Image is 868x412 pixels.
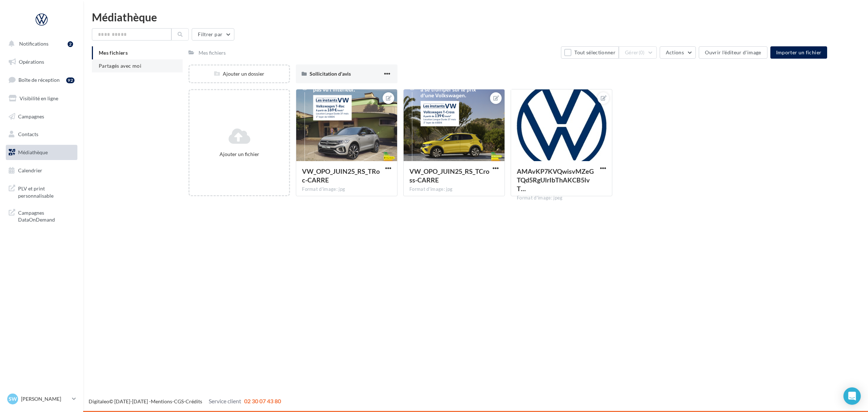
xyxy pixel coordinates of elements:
span: 02 30 07 43 80 [244,398,281,404]
p: [PERSON_NAME] [21,395,69,403]
span: Mes fichiers [99,50,128,56]
a: Mentions [151,398,172,404]
button: Gérer(0) [619,46,657,59]
a: PLV et print personnalisable [4,181,79,202]
span: © [DATE]-[DATE] - - - [89,398,281,404]
a: Campagnes [4,109,79,124]
a: CGS [174,398,184,404]
span: PLV et print personnalisable [18,184,75,199]
span: Boîte de réception [18,77,60,83]
a: Crédits [186,398,202,404]
span: Médiathèque [18,149,48,155]
a: Visibilité en ligne [4,91,79,106]
span: (0) [639,50,645,55]
span: Importer un fichier [776,49,822,55]
span: Calendrier [18,167,42,173]
span: Service client [209,398,241,404]
button: Actions [660,46,696,59]
span: Contacts [18,131,38,137]
button: Importer un fichier [770,46,827,59]
button: Notifications 2 [4,36,76,51]
div: Format d'image: jpg [302,186,391,193]
div: Open Intercom Messenger [843,387,861,405]
span: SW [9,395,17,403]
span: VW_OPO_JUIN25_RS_TRoc-CARRE [302,167,380,184]
span: Opérations [19,59,44,65]
span: AMAvKP7KVQwisvMZeGTQd5RgUlrIbThAKCB5lvT5DL0rLk-AdjSAMc9eQFrKb5X6ENhyy0kW9vnWW0x0pw=s0 [517,167,594,193]
div: 92 [66,77,75,83]
a: Digitaleo [89,398,109,404]
div: 2 [68,41,73,47]
a: Contacts [4,127,79,142]
a: Calendrier [4,163,79,178]
span: Notifications [19,41,48,47]
a: Médiathèque [4,145,79,160]
div: Format d'image: jpeg [517,195,606,201]
button: Ouvrir l'éditeur d'image [699,46,767,59]
button: Filtrer par [192,28,234,41]
div: Mes fichiers [199,49,226,56]
div: Ajouter un fichier [192,151,286,158]
a: Boîte de réception92 [4,72,79,88]
div: Ajouter un dossier [190,70,289,77]
div: Médiathèque [92,12,859,22]
span: Partagés avec moi [99,63,141,69]
button: Tout sélectionner [561,46,619,59]
span: Campagnes DataOnDemand [18,208,75,223]
a: Campagnes DataOnDemand [4,205,79,226]
a: Opérations [4,54,79,70]
span: Campagnes [18,113,44,119]
span: VW_OPO_JUIN25_RS_TCross-CARRE [409,167,489,184]
span: Actions [666,49,684,55]
a: SW [PERSON_NAME] [6,392,77,406]
span: Sollicitation d'avis [310,71,351,77]
span: Visibilité en ligne [20,95,58,101]
div: Format d'image: jpg [409,186,499,193]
